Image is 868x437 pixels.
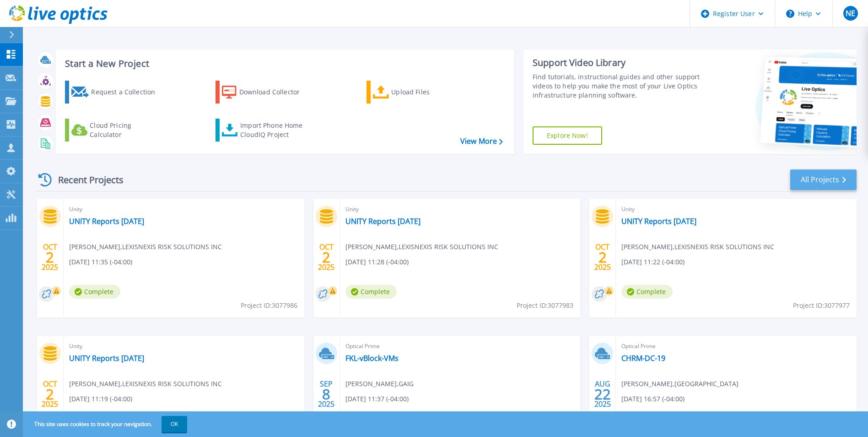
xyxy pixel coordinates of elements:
[65,81,167,104] a: Request a Collection
[69,394,132,404] span: [DATE] 11:19 (-04:00)
[345,394,409,404] span: [DATE] 11:37 (-04:00)
[533,72,702,100] div: Find tutorials, instructional guides and other support videos to help you make the most of your L...
[345,341,575,351] span: Optical Prime
[69,242,222,252] span: [PERSON_NAME] , LEXISNEXIS RISK SOLUTIONS INC
[345,285,397,299] span: Complete
[91,83,164,101] div: Request a Collection
[790,169,857,190] a: All Projects
[69,204,299,214] span: Unity
[594,377,611,411] div: AUG 2025
[621,204,851,214] span: Unity
[345,242,498,252] span: [PERSON_NAME] , LEXISNEXIS RISK SOLUTIONS INC
[69,354,144,363] a: UNITY Reports [DATE]
[241,300,297,311] span: Project ID: 3077986
[345,379,414,389] span: [PERSON_NAME] , GAIG
[69,217,144,226] a: UNITY Reports [DATE]
[594,240,611,274] div: OCT 2025
[621,257,685,267] span: [DATE] 11:22 (-04:00)
[621,394,685,404] span: [DATE] 16:57 (-04:00)
[46,390,54,398] span: 2
[35,169,136,191] div: Recent Projects
[517,300,573,311] span: Project ID: 3077983
[594,390,611,398] span: 22
[367,81,469,104] a: Upload Files
[391,83,464,101] div: Upload Files
[322,390,330,398] span: 8
[345,204,575,214] span: Unity
[846,10,855,17] span: NE
[41,377,59,411] div: OCT 2025
[345,257,409,267] span: [DATE] 11:28 (-04:00)
[46,253,54,261] span: 2
[41,240,59,274] div: OCT 2025
[90,121,163,139] div: Cloud Pricing Calculator
[69,341,299,351] span: Unity
[621,217,696,226] a: UNITY Reports [DATE]
[318,377,335,411] div: SEP 2025
[793,300,850,311] span: Project ID: 3077977
[69,379,222,389] span: [PERSON_NAME] , LEXISNEXIS RISK SOLUTIONS INC
[240,121,312,139] div: Import Phone Home CloudIQ Project
[621,379,739,389] span: [PERSON_NAME] , [GEOGRAPHIC_DATA]
[216,81,318,104] a: Download Collector
[533,126,602,145] a: Explore Now!
[25,416,187,432] span: This site uses cookies to track your navigation.
[65,59,502,69] h3: Start a New Project
[621,341,851,351] span: Optical Prime
[598,253,607,261] span: 2
[162,416,187,432] button: OK
[322,253,330,261] span: 2
[345,354,399,363] a: FKL-vBlock-VMs
[318,240,335,274] div: OCT 2025
[239,83,313,101] div: Download Collector
[69,257,132,267] span: [DATE] 11:35 (-04:00)
[69,285,120,299] span: Complete
[345,217,421,226] a: UNITY Reports [DATE]
[533,57,702,69] div: Support Video Library
[621,242,774,252] span: [PERSON_NAME] , LEXISNEXIS RISK SOLUTIONS INC
[65,119,167,142] a: Cloud Pricing Calculator
[460,137,503,146] a: View More
[621,354,665,363] a: CHRM-DC-19
[621,285,673,299] span: Complete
